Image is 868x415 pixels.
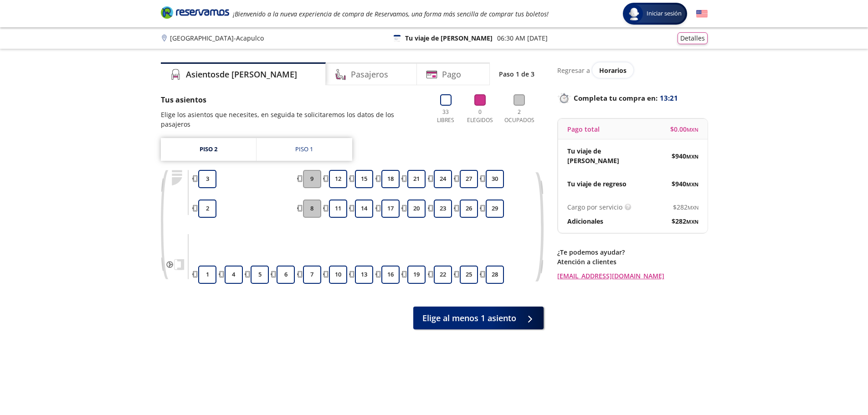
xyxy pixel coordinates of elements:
[351,68,388,81] h4: Pasajeros
[381,266,400,284] button: 16
[557,66,590,75] p: Regresar a
[557,92,708,104] p: Completa tu compra en :
[295,145,313,154] div: Piso 1
[161,5,229,19] i: Brand Logo
[413,307,544,329] button: Elige al menos 1 asiento
[407,266,426,284] button: 19
[251,266,269,284] button: 5
[170,33,264,43] p: [GEOGRAPHIC_DATA] - Acapulco
[434,266,452,284] button: 22
[673,202,699,212] span: $ 282
[557,247,708,257] p: ¿Te podemos ayudar?
[567,146,633,165] p: Tu viaje de [PERSON_NAME]
[198,266,216,284] button: 1
[460,170,478,188] button: 27
[355,266,373,284] button: 13
[433,108,458,124] p: 33 Libres
[557,62,708,78] div: Regresar a ver horarios
[434,200,452,218] button: 23
[434,170,452,188] button: 24
[422,312,516,324] span: Elige al menos 1 asiento
[257,138,352,161] a: Piso 1
[670,124,699,134] span: $ 0.00
[161,110,424,129] p: Elige los asientos que necesites, en seguida te solicitaremos los datos de los pasajeros
[381,170,400,188] button: 18
[599,66,627,75] span: Horarios
[407,200,426,218] button: 20
[161,138,256,161] a: Piso 2
[329,200,347,218] button: 11
[672,151,699,161] span: $ 940
[198,170,216,188] button: 3
[329,170,347,188] button: 12
[460,200,478,218] button: 26
[687,126,699,133] small: MXN
[465,108,495,124] p: 0 Elegidos
[567,202,622,212] p: Cargo por servicio
[486,170,504,188] button: 30
[355,170,373,188] button: 15
[233,10,549,18] em: ¡Bienvenido a la nueva experiencia de compra de Reservamos, una forma más sencilla de comprar tus...
[643,9,685,18] span: Iniciar sesión
[355,200,373,218] button: 14
[678,32,708,44] button: Detalles
[696,8,708,20] button: English
[303,200,321,218] button: 8
[161,94,424,105] p: Tus asientos
[672,179,699,189] span: $ 940
[686,153,699,160] small: MXN
[557,257,708,266] p: Atención a clientes
[486,200,504,218] button: 29
[329,266,347,284] button: 10
[486,266,504,284] button: 28
[442,68,461,81] h4: Pago
[567,216,603,226] p: Adicionales
[198,200,216,218] button: 2
[277,266,295,284] button: 6
[405,33,493,43] p: Tu viaje de [PERSON_NAME]
[567,124,600,134] p: Pago total
[186,68,297,81] h4: Asientos de [PERSON_NAME]
[381,200,400,218] button: 17
[499,69,534,79] p: Paso 1 de 3
[688,204,699,211] small: MXN
[303,266,321,284] button: 7
[686,218,699,225] small: MXN
[407,170,426,188] button: 21
[502,108,537,124] p: 2 Ocupados
[557,271,708,281] a: [EMAIL_ADDRESS][DOMAIN_NAME]
[303,170,321,188] button: 9
[225,266,243,284] button: 4
[497,33,548,43] p: 06:30 AM [DATE]
[660,93,678,103] span: 13:21
[161,5,229,22] a: Brand Logo
[672,216,699,226] span: $ 282
[460,266,478,284] button: 25
[567,179,627,189] p: Tu viaje de regreso
[686,181,699,188] small: MXN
